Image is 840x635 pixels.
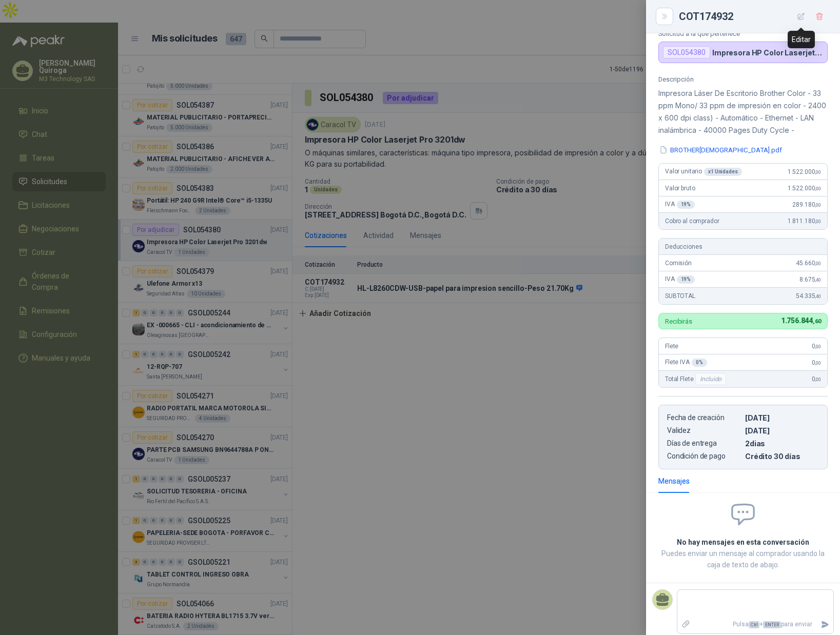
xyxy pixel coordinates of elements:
p: [DATE] [745,413,819,422]
span: IVA [665,201,695,209]
label: Adjuntar archivos [677,616,695,633]
p: Impresora HP Color Laserjet Pro 3201dw [712,48,823,57]
span: Flete IVA [665,359,707,367]
p: Días de entrega [667,439,741,448]
p: [DATE] [745,426,819,435]
span: 1.811.180 [788,217,821,225]
div: x 1 Unidades [704,168,742,176]
div: 0 % [692,359,707,367]
span: ,00 [815,376,821,382]
span: Comisión [665,260,692,267]
span: Cobro al comprador [665,217,719,225]
span: Total Flete [665,373,728,385]
span: 0 [812,359,821,366]
p: Validez [667,426,741,435]
span: 0 [812,375,821,383]
span: 54.335 [796,292,821,300]
span: ENTER [763,621,781,628]
p: Crédito 30 días [745,452,819,461]
p: Descripción [658,75,828,83]
button: BROTHER[DEMOGRAPHIC_DATA].pdf [658,145,783,155]
p: Fecha de creación [667,413,741,422]
span: ,00 [815,261,821,266]
p: Impresora Láser De Escritorio Brother Color - 33 ppm Mono/ 33 ppm de impresión en color - 2400 x ... [658,87,828,136]
div: Incluido [695,373,726,385]
span: IVA [665,275,695,284]
div: 19 % [677,275,695,284]
span: 1.756.844 [781,316,821,325]
p: Pulsa + para enviar [695,616,817,633]
span: 1.522.000 [788,185,821,192]
p: Puedes enviar un mensaje al comprador usando la caja de texto de abajo. [658,548,828,570]
button: Enviar [816,616,833,633]
span: 1.522.000 [788,168,821,175]
div: Editar [788,31,815,48]
span: ,40 [815,293,821,299]
span: 0 [812,343,821,350]
div: COT174932 [679,8,828,25]
span: ,60 [813,318,821,325]
h2: No hay mensajes en esta conversación [658,537,828,548]
span: 45.660 [796,260,821,267]
span: Ctrl [749,621,759,628]
span: ,00 [815,202,821,208]
span: Deducciones [665,243,702,250]
p: Condición de pago [667,452,741,461]
span: ,40 [815,277,821,283]
span: 8.675 [799,276,821,283]
span: ,00 [815,169,821,175]
div: 19 % [677,201,695,209]
div: Mensajes [658,475,690,487]
span: ,00 [815,219,821,224]
p: Recibirás [665,318,692,325]
span: Valor unitario [665,168,742,176]
span: ,00 [815,360,821,366]
span: ,00 [815,186,821,191]
span: Valor bruto [665,185,695,192]
p: 2 dias [745,439,819,448]
span: SUBTOTAL [665,292,695,300]
p: Solicitud a la que pertenece [658,30,828,37]
div: SOL054380 [663,46,710,58]
span: Flete [665,343,678,350]
span: 289.180 [792,201,821,208]
button: Close [658,10,671,23]
span: ,00 [815,344,821,349]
